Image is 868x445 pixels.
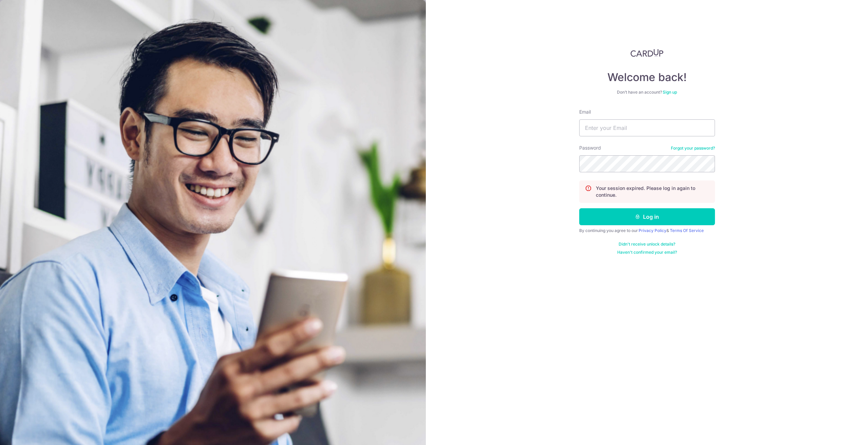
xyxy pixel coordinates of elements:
a: Terms Of Service [670,228,704,233]
a: Haven't confirmed your email? [617,250,677,255]
h4: Welcome back! [579,71,715,84]
p: Your session expired. Please log in again to continue. [596,185,709,198]
a: Privacy Policy [639,228,666,233]
img: CardUp Logo [630,49,664,57]
button: Log in [579,208,715,225]
label: Password [579,144,601,151]
div: By continuing you agree to our & [579,228,715,233]
a: Forgot your password? [671,146,715,151]
div: Don’t have an account? [579,90,715,95]
a: Sign up [663,90,677,95]
label: Email [579,109,591,115]
input: Enter your Email [579,119,715,136]
a: Didn't receive unlock details? [619,241,675,247]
